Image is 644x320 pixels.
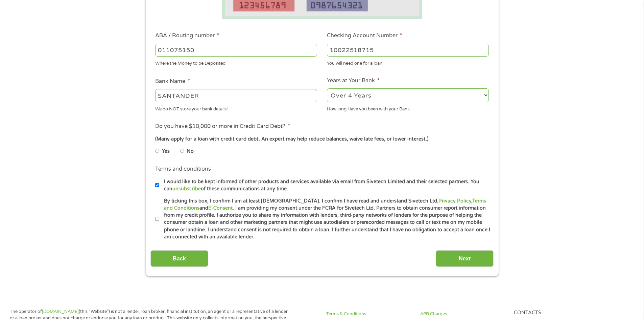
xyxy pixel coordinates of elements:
[327,77,380,84] label: Years at Your Bank
[159,197,491,241] label: By ticking this box, I confirm I am at least [DEMOGRAPHIC_DATA]. I confirm I have read and unders...
[155,44,317,57] input: 263177916
[155,58,317,67] div: Where the Money to be Deposited
[327,32,402,39] label: Checking Account Number
[327,103,489,112] div: How long Have you been with your Bank
[155,123,290,130] label: Do you have $10,000 or more in Credit Card Debt?
[327,58,489,67] div: You will need one for a loan.
[438,198,471,204] a: Privacy Policy
[436,250,494,267] input: Next
[155,103,317,112] div: We do NOT store your bank details!
[164,198,486,211] a: Terms and Conditions
[155,32,219,39] label: ABA / Routing number
[208,205,233,211] a: E-Consent
[155,135,488,143] div: (Many apply for a loan with credit card debt. An expert may help reduce balances, waive late fees...
[159,178,491,193] label: I would like to be kept informed of other products and services available via email from Sivetech...
[187,148,194,155] label: No
[155,166,211,173] label: Terms and conditions
[514,310,600,316] h4: Contacts
[42,309,79,314] a: [DOMAIN_NAME]
[327,44,489,57] input: 345634636
[162,148,170,155] label: Yes
[172,186,201,192] a: unsubscribe
[420,311,506,317] a: APR Charges
[326,311,412,317] a: Terms & Conditions
[150,250,208,267] input: Back
[155,78,190,85] label: Bank Name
